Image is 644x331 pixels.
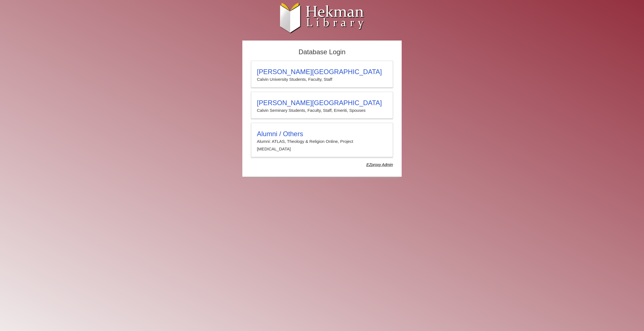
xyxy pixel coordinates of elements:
[257,76,387,83] p: Calvin University Students, Faculty, Staff
[251,61,393,88] a: [PERSON_NAME][GEOGRAPHIC_DATA]Calvin University Students, Faculty, Staff
[248,46,396,58] h2: Database Login
[251,92,393,119] a: [PERSON_NAME][GEOGRAPHIC_DATA]Calvin Seminary Students, Faculty, Staff, Emeriti, Spouses
[257,99,387,107] h3: [PERSON_NAME][GEOGRAPHIC_DATA]
[257,130,387,138] h3: Alumni / Others
[257,138,387,153] p: Alumni: ATLAS, Theology & Religion Online, Project [MEDICAL_DATA]
[366,162,393,167] dfn: Use Alumni login
[257,107,387,114] p: Calvin Seminary Students, Faculty, Staff, Emeriti, Spouses
[257,130,387,153] summary: Alumni / OthersAlumni: ATLAS, Theology & Religion Online, Project [MEDICAL_DATA]
[257,68,387,76] h3: [PERSON_NAME][GEOGRAPHIC_DATA]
